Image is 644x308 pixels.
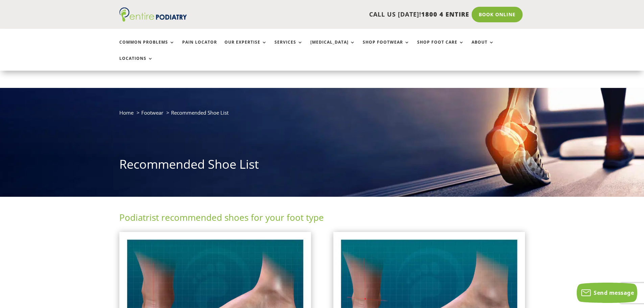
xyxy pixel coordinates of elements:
[577,283,637,303] button: Send message
[119,16,187,23] a: Entire Podiatry
[275,40,303,54] a: Services
[141,109,163,116] a: Footwear
[119,211,525,227] h2: Podiatrist recommended shoes for your foot type
[119,40,175,54] a: Common Problems
[119,56,153,71] a: Locations
[472,40,494,54] a: About
[119,7,187,22] img: logo (1)
[119,108,525,122] nav: breadcrumb
[417,40,464,54] a: Shop Foot Care
[119,156,525,176] h1: Recommended Shoe List
[472,7,523,22] a: Book Online
[363,40,410,54] a: Shop Footwear
[213,10,469,19] p: CALL US [DATE]!
[594,289,634,297] span: Send message
[119,109,134,116] a: Home
[171,109,229,116] span: Recommended Shoe List
[182,40,217,54] a: Pain Locator
[224,40,267,54] a: Our Expertise
[310,40,355,54] a: [MEDICAL_DATA]
[421,10,469,18] span: 1800 4 ENTIRE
